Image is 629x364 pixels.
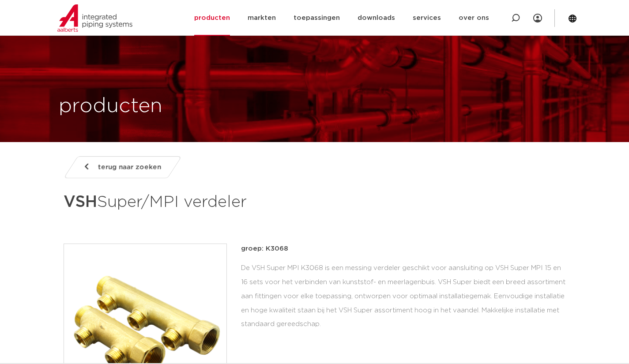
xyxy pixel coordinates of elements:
strong: VSH [64,194,97,210]
p: groep: K3068 [241,244,566,254]
h1: Super/MPI verdeler [64,189,395,215]
a: terug naar zoeken [63,156,181,178]
h1: producten [59,92,162,120]
span: terug naar zoeken [98,160,161,174]
div: De VSH Super MPI K3068 is een messing verdeler geschikt voor aansluiting op VSH Super MPI 15 en 1... [241,261,566,331]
